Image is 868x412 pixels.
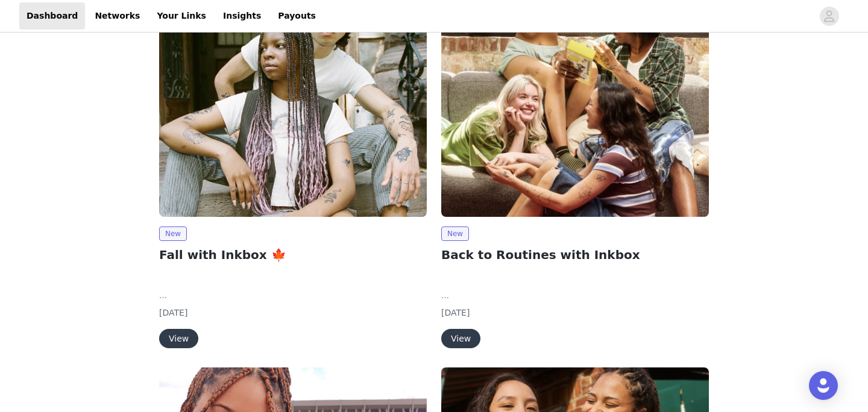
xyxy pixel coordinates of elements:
a: Payouts [271,2,323,30]
h2: Back to Routines with Inkbox [441,246,709,264]
span: [DATE] [159,308,187,317]
a: View [441,334,480,343]
div: Open Intercom Messenger [809,371,838,400]
img: Inkbox [441,16,709,217]
a: Your Links [149,2,213,30]
span: [DATE] [441,308,470,317]
a: Insights [216,2,268,30]
img: Inkbox [159,16,427,217]
a: Networks [87,2,147,30]
div: avatar [823,7,835,26]
button: View [441,329,480,348]
button: View [159,329,198,348]
a: View [159,334,198,343]
h2: Fall with Inkbox 🍁 [159,246,427,264]
span: New [159,226,187,241]
span: New [441,226,469,241]
a: Dashboard [19,2,85,30]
